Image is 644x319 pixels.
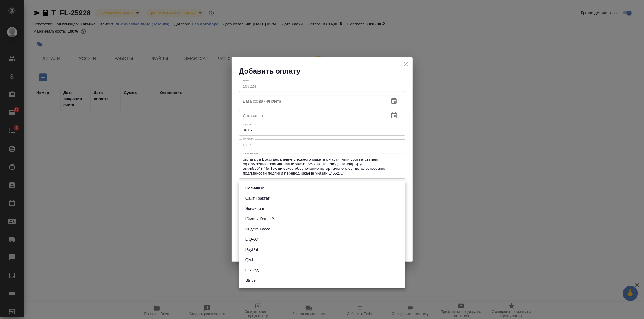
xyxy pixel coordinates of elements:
button: Qiwi [244,257,255,263]
button: Эквайринг [244,205,266,212]
button: PayPal [244,246,260,253]
button: Сайт Трактат [244,195,271,202]
button: QR-код [244,267,261,273]
button: LIQPAY [244,236,261,243]
button: Наличные [244,185,266,191]
button: Юмани.Кошелёк [244,216,277,222]
button: Яндекс.Касса [244,226,272,232]
button: Stripe [244,277,258,284]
